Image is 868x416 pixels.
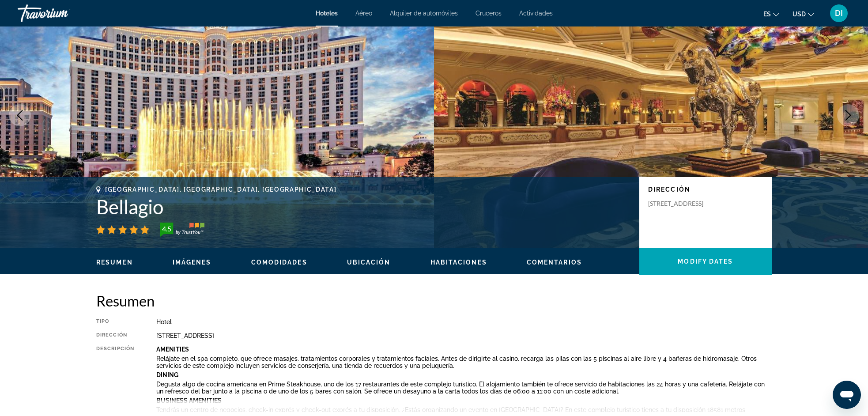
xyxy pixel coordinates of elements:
button: Next image [837,104,859,126]
a: Aéreo [355,10,372,17]
button: Modify Dates [639,248,772,275]
b: Dining [156,371,178,378]
a: Travorium [18,2,106,25]
button: Previous image [9,104,31,126]
button: Resumen [96,258,133,266]
button: Change language [763,8,779,20]
div: Tipo [96,318,134,325]
p: [STREET_ADDRESS] [648,200,719,208]
div: [STREET_ADDRESS] [156,332,772,339]
a: Alquiler de automóviles [390,10,458,17]
h1: Bellagio [96,195,630,218]
h2: Resumen [96,292,772,310]
img: TrustYou guest rating badge [160,223,204,237]
div: Dirección [96,332,134,339]
button: Comentarios [527,258,582,266]
span: DI [835,9,843,18]
span: es [763,11,771,18]
span: USD [793,11,806,18]
p: Relájate en el spa completo, que ofrece masajes, tratamientos corporales y tratamientos faciales.... [156,355,772,369]
button: Habitaciones [430,258,487,266]
a: Cruceros [476,10,502,17]
a: Hoteles [316,10,338,17]
button: Change currency [793,8,814,20]
a: Actividades [519,10,553,17]
b: Amenities [156,346,189,353]
p: Dirección [648,186,763,193]
b: Business Amenities [156,397,222,404]
span: [GEOGRAPHIC_DATA], [GEOGRAPHIC_DATA], [GEOGRAPHIC_DATA] [105,186,336,193]
iframe: Button to launch messaging window [833,381,861,409]
div: Descripción [96,346,134,412]
button: User Menu [827,4,850,23]
div: 4.5 [158,223,175,234]
button: Imágenes [173,258,211,266]
p: Degusta algo de cocina americana en Prime Steakhouse, uno de los 17 restaurantes de este complejo... [156,381,772,395]
button: Ubicación [347,258,391,266]
span: Modify Dates [678,258,733,265]
button: Comodidades [251,258,307,266]
div: Hotel [156,318,772,325]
